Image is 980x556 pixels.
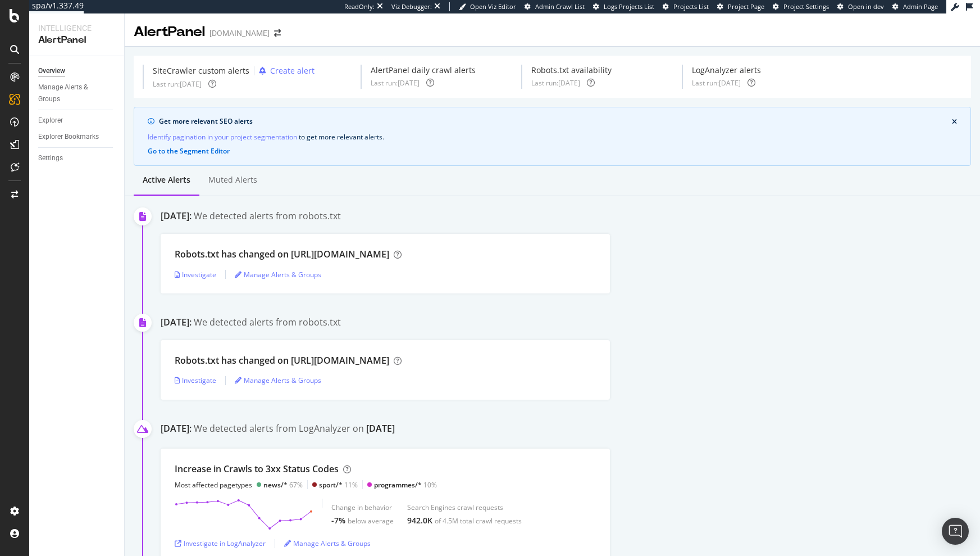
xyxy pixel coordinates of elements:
button: close banner [949,116,960,128]
div: Muted alerts [208,174,257,186]
div: of 4.5M total crawl requests [435,516,522,526]
div: sport/* [319,480,343,490]
div: Create alert [270,65,314,76]
div: AlertPanel daily crawl alerts [371,65,476,76]
div: LogAnalyzer alerts [692,65,761,76]
div: We detected alerts from robots.txt [194,210,341,223]
div: [DATE]: [161,422,192,437]
div: 10% [374,480,437,490]
div: Robots.txt has changed on [URL][DOMAIN_NAME] [175,354,389,367]
a: Admin Page [892,2,938,11]
div: Explorer [38,115,63,126]
div: Get more relevant SEO alerts [159,116,952,126]
div: info banner [134,107,971,166]
div: [DOMAIN_NAME] [209,28,270,39]
button: Go to the Segment Editor [148,147,230,155]
div: 11% [319,480,358,490]
div: SiteCrawler custom alerts [153,65,249,76]
a: Open in dev [837,2,884,11]
a: Explorer Bookmarks [38,131,116,143]
button: Investigate in LogAnalyzer [175,535,266,553]
div: We detected alerts from robots.txt [194,316,341,329]
div: AlertPanel [134,22,205,42]
a: Manage Alerts & Groups [235,270,321,279]
div: Open Intercom Messenger [942,518,969,545]
span: Project Page [728,2,764,11]
div: Search Engines crawl requests [407,503,522,512]
button: Create alert [254,65,314,77]
div: AlertPanel [38,34,115,47]
div: [DATE]: [161,210,192,223]
div: Change in behavior [331,503,394,512]
a: Identify pagination in your project segmentation [148,131,297,143]
div: ReadOnly: [344,2,375,11]
div: Intelligence [38,22,115,34]
a: Admin Crawl List [525,2,585,11]
a: Investigate [175,270,216,279]
div: Viz Debugger: [391,2,432,11]
span: Project Settings [783,2,829,11]
div: [DATE] [366,422,395,435]
div: Active alerts [143,174,190,186]
div: Settings [38,152,63,164]
button: Investigate [175,372,216,390]
a: Projects List [663,2,709,11]
div: Last run: [DATE] [153,79,202,89]
div: to get more relevant alerts . [148,131,957,143]
span: Logs Projects List [604,2,654,11]
div: Last run: [DATE] [371,78,420,88]
a: Project Settings [773,2,829,11]
a: Manage Alerts & Groups [235,376,321,385]
div: news/* [263,480,288,490]
a: Explorer [38,115,116,126]
button: Manage Alerts & Groups [235,265,321,283]
div: Explorer Bookmarks [38,131,99,143]
a: Investigate [175,376,216,385]
button: Investigate [175,265,216,283]
a: Logs Projects List [593,2,654,11]
div: We detected alerts from LogAnalyzer on [194,422,395,437]
div: Overview [38,65,65,77]
button: Manage Alerts & Groups [284,535,371,553]
a: Manage Alerts & Groups [38,82,116,105]
div: programmes/* [374,480,422,490]
button: Manage Alerts & Groups [235,372,321,390]
div: Robots.txt availability [531,65,612,76]
a: Open Viz Editor [459,2,516,11]
div: Robots.txt has changed on [URL][DOMAIN_NAME] [175,248,389,261]
a: Overview [38,65,116,77]
div: Manage Alerts & Groups [38,82,106,105]
span: Projects List [673,2,709,11]
div: Last run: [DATE] [531,78,580,88]
div: -7% [331,515,345,526]
div: Increase in Crawls to 3xx Status Codes [175,463,339,476]
span: Admin Page [903,2,938,11]
div: 942.0K [407,515,432,526]
a: Project Page [717,2,764,11]
div: 67% [263,480,303,490]
span: Admin Crawl List [535,2,585,11]
div: Last run: [DATE] [692,78,741,88]
div: arrow-right-arrow-left [274,29,281,37]
div: Most affected pagetypes [175,480,252,490]
span: Open in dev [848,2,884,11]
a: Manage Alerts & Groups [284,539,371,548]
a: Investigate in LogAnalyzer [175,539,266,548]
div: below average [348,516,394,526]
a: Settings [38,152,116,164]
div: [DATE]: [161,316,192,329]
span: Open Viz Editor [470,2,516,11]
